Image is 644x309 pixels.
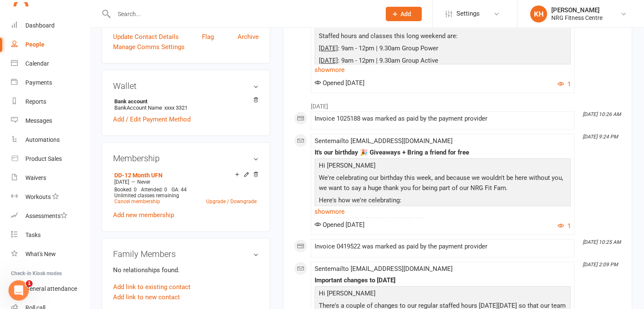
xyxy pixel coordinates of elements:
button: Add [386,7,422,21]
a: People [11,35,89,54]
button: 1 [558,79,571,89]
div: Workouts [25,193,51,200]
a: Messages [11,111,89,130]
p: : 9am - 12pm | 9.30am Group Power [317,43,569,55]
p: Hi [PERSON_NAME] [317,160,569,173]
a: Upgrade / Downgrade [206,199,257,204]
div: Payments [25,79,52,86]
div: Calendar [25,60,49,67]
a: Cancel membership [114,199,160,204]
a: Archive [238,32,259,42]
div: People [25,41,44,48]
a: Add link to new contact [113,292,180,302]
span: 1 [26,280,33,287]
span: Never [137,179,150,185]
div: Dashboard [25,22,55,29]
p: No relationships found. [113,265,259,275]
p: Here's how we're celebrating: [317,195,569,207]
strong: Bank account [114,98,254,105]
span: [DATE] [319,44,338,52]
a: What's New [11,245,89,264]
span: Opened [DATE] [315,79,365,87]
button: 1 [558,221,571,231]
div: KH [530,6,547,22]
div: What's New [25,251,56,257]
a: Assessments [11,207,89,226]
span: [DATE] [319,57,338,64]
i: [DATE] 9:24 PM [583,134,618,140]
div: It's our birthday 🎉 Giveaways + Bring a friend for free [315,149,571,156]
a: Workouts [11,188,89,207]
a: DD-12 Month UFN [114,172,163,179]
a: Manage Comms Settings [113,42,185,52]
div: Automations [25,136,60,143]
a: Reports [11,92,89,111]
a: Product Sales [11,149,89,168]
span: Add [401,11,411,17]
a: show more [315,64,571,76]
a: Add / Edit Payment Method [113,114,191,124]
a: Automations [11,130,89,149]
span: Settings [456,4,480,23]
span: xxxx 3321 [164,105,188,111]
i: [DATE] 2:09 PM [583,262,618,268]
h3: Wallet [113,81,259,91]
div: — [112,179,259,185]
i: [DATE] 10:25 AM [583,239,621,245]
a: Update Contact Details [113,32,179,42]
div: [PERSON_NAME] [551,6,603,14]
a: General attendance kiosk mode [11,279,89,298]
a: Add new membership [113,211,174,219]
a: show more [315,206,571,218]
p: Staffed hours and classes this long weekend are: [317,31,569,43]
a: Add link to existing contact [113,282,191,292]
i: [DATE] 10:26 AM [583,111,621,117]
span: Booked: 0 [114,187,137,193]
a: Payments [11,73,89,92]
a: Flag [202,32,214,42]
li: [DATE] [294,97,621,111]
span: Opened [DATE] [315,221,365,229]
span: Attended: 0 [141,187,167,193]
span: Sent email to [EMAIL_ADDRESS][DOMAIN_NAME] [315,265,453,273]
div: NRG Fitness Centre [551,14,603,22]
input: Search... [111,8,375,20]
div: Invoice 0419522 was marked as paid by the payment provider [315,243,571,250]
div: Waivers [25,174,46,181]
div: Product Sales [25,155,62,162]
span: Unlimited classes remaining [114,193,179,199]
h3: Membership [113,154,259,163]
div: Messages [25,117,52,124]
a: Calendar [11,54,89,73]
iframe: Intercom live chat [8,280,29,301]
h3: Family Members [113,249,259,259]
div: Assessments [25,212,67,219]
p: Hi [PERSON_NAME] [317,288,569,301]
div: Tasks [25,232,41,238]
li: BankAccount Name [113,97,259,112]
div: Important changes to [DATE] [315,277,571,284]
div: Invoice 1025188 was marked as paid by the payment provider [315,115,571,122]
div: Reports [25,98,46,105]
span: [DATE] [114,179,129,185]
p: : 9am - 12pm | 9.30am Group Active [317,55,569,68]
a: Waivers [11,168,89,188]
span: GA: 44 [171,187,187,193]
a: Dashboard [11,16,89,35]
div: General attendance [25,285,77,292]
a: Tasks [11,226,89,245]
p: We're celebrating our birthday this week, and because we wouldn't be here without you, we want to... [317,173,569,195]
span: Sent email to [EMAIL_ADDRESS][DOMAIN_NAME] [315,137,453,145]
